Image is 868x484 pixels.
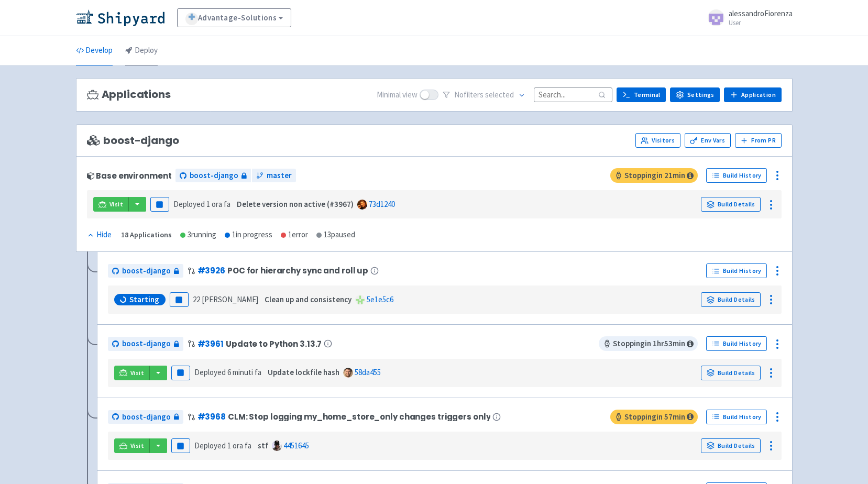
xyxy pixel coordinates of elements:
[701,292,761,307] a: Build Details
[177,8,292,27] a: Advantage-Solutions
[724,87,781,102] a: Application
[281,229,308,241] div: 1 error
[729,8,793,18] span: alessandroFiorenza
[534,87,612,102] input: Search...
[237,199,354,209] strong: Delete version non active (#3967)
[670,87,720,102] a: Settings
[87,229,113,241] button: Hide
[125,36,158,65] a: Deploy
[109,200,123,208] span: Visit
[729,19,793,26] small: User
[87,89,171,101] h3: Applications
[130,442,144,450] span: Visit
[316,229,355,241] div: 13 paused
[87,135,179,147] span: boost-django
[197,265,225,276] a: #3926
[228,412,490,421] span: CLM: Stop logging my_home_store_only changes triggers only
[122,338,171,350] span: boost-django
[93,197,129,212] a: Visit
[283,441,309,450] a: 4451645
[706,168,767,183] a: Build History
[706,263,767,278] a: Build History
[706,410,767,424] a: Build History
[227,441,251,450] time: 1 ora fa
[190,170,238,182] span: boost-django
[194,441,251,450] span: Deployed
[114,366,150,380] a: Visit
[76,36,113,65] a: Develop
[355,367,381,377] a: 58da455
[265,294,351,304] strong: Clean up and consistency
[454,89,514,101] span: No filter s
[701,197,761,212] a: Build Details
[227,367,261,377] time: 6 minuti fa
[268,367,339,377] strong: Update lockfile hash
[114,438,150,453] a: Visit
[617,87,666,102] a: Terminal
[610,410,698,424] span: Stopping in 57 min
[122,265,171,277] span: boost-django
[87,229,112,241] div: Hide
[150,197,169,212] button: Pause
[173,199,230,209] span: Deployed
[685,133,731,148] a: Env Vars
[87,171,172,180] div: Base environment
[108,337,183,351] a: boost-django
[225,229,272,241] div: 1 in progress
[175,169,251,183] a: boost-django
[258,441,268,450] strong: stf
[369,199,395,209] a: 73d1240
[206,199,230,209] time: 1 ora fa
[227,266,368,275] span: POC for hierarchy sync and roll up
[193,294,258,304] time: 22 [PERSON_NAME]
[635,133,680,148] a: Visitors
[197,411,226,422] a: #3968
[170,292,189,307] button: Pause
[122,411,171,423] span: boost-django
[252,169,296,183] a: master
[701,438,761,453] a: Build Details
[129,294,159,305] span: Starting
[108,410,183,424] a: boost-django
[130,369,144,377] span: Visit
[610,168,698,183] span: Stopping in 21 min
[108,264,183,278] a: boost-django
[485,90,514,100] span: selected
[197,338,224,349] a: #3961
[171,438,190,453] button: Pause
[377,89,417,101] span: Minimal view
[599,336,698,351] span: Stopping in 1 hr 53 min
[180,229,216,241] div: 3 running
[226,339,322,348] span: Update to Python 3.13.7
[701,9,793,26] a: alessandroFiorenza User
[121,229,172,241] div: 18 Applications
[735,133,782,148] button: From PR
[367,294,393,304] a: 5e1e5c6
[701,366,761,380] a: Build Details
[706,336,767,351] a: Build History
[194,367,261,377] span: Deployed
[76,9,164,26] img: Shipyard logo
[267,170,292,182] span: master
[171,366,190,380] button: Pause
